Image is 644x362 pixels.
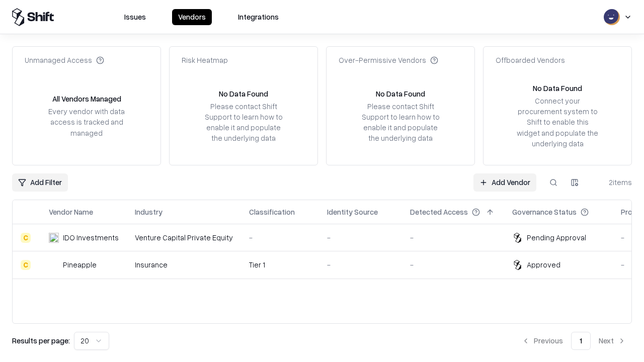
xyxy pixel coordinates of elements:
div: Offboarded Vendors [496,55,565,65]
div: - [327,232,394,243]
div: - [249,232,311,243]
div: Detected Access [410,207,468,217]
button: Vendors [172,9,212,25]
div: Governance Status [512,207,577,217]
div: Pineapple [63,259,97,270]
div: Classification [249,207,295,217]
div: C [21,260,31,270]
div: No Data Found [376,88,425,99]
div: No Data Found [219,88,268,99]
div: Connect your procurement system to Shift to enable this widget and populate the underlying data [516,96,599,149]
div: No Data Found [533,83,582,94]
nav: pagination [516,332,632,350]
div: IDO Investments [63,232,119,243]
button: 1 [571,332,591,350]
div: - [410,232,496,243]
div: Vendor Name [49,207,93,217]
button: Add Filter [12,173,68,192]
div: Please contact Shift Support to learn how to enable it and populate the underlying data [202,101,285,144]
button: Issues [118,9,152,25]
div: Risk Heatmap [182,55,228,65]
div: Every vendor with data access is tracked and managed [45,106,128,138]
button: Integrations [232,9,285,25]
div: Insurance [135,259,233,270]
div: Over-Permissive Vendors [339,55,438,65]
img: Pineapple [49,260,59,270]
div: Pending Approval [527,232,586,243]
div: - [327,259,394,270]
a: Add Vendor [473,173,536,192]
div: All Vendors Managed [52,94,121,104]
div: Approved [527,259,560,270]
div: Industry [135,207,163,217]
div: Tier 1 [249,259,311,270]
p: Results per page: [12,335,70,346]
div: - [410,259,496,270]
div: 2 items [592,177,632,188]
div: Please contact Shift Support to learn how to enable it and populate the underlying data [359,101,442,144]
div: Identity Source [327,207,378,217]
div: Venture Capital Private Equity [135,232,233,243]
img: IDO Investments [49,233,59,243]
div: Unmanaged Access [25,55,104,65]
div: C [21,233,31,243]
